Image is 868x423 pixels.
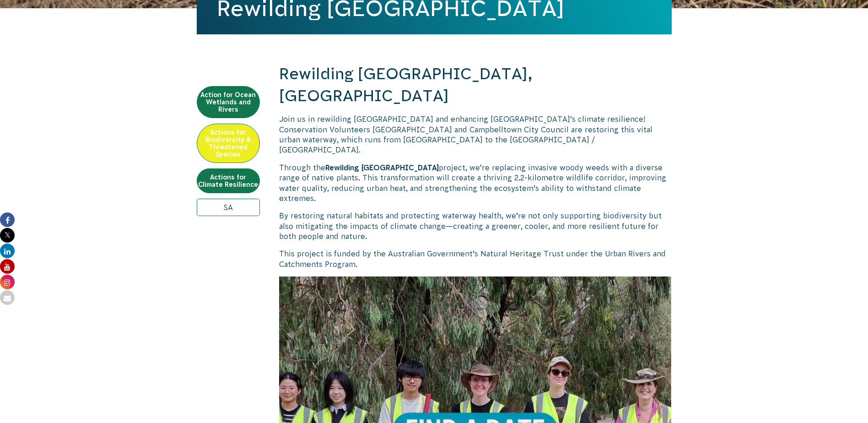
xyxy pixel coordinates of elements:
[279,63,672,107] h2: Rewilding [GEOGRAPHIC_DATA], [GEOGRAPHIC_DATA]
[279,163,666,202] span: project, we’re replacing invasive woody weeds with a diverse range of native plants. This transfo...
[197,86,260,118] a: Action for Ocean Wetlands and Rivers
[197,124,260,163] a: Actions for Biodiversity & Threatened Species
[197,168,260,193] a: Actions for Climate Resilience
[279,163,325,172] span: Through the
[279,115,652,154] span: Join us in rewilding [GEOGRAPHIC_DATA] and enhancing [GEOGRAPHIC_DATA]’s climate resilience! Cons...
[279,211,662,240] span: By restoring natural habitats and protecting waterway health, we’re not only supporting biodivers...
[325,163,439,172] span: Rewilding [GEOGRAPHIC_DATA]
[197,199,260,216] a: SA
[279,249,666,268] span: This project is funded by the Australian Government’s Natural Heritage Trust under the Urban Rive...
